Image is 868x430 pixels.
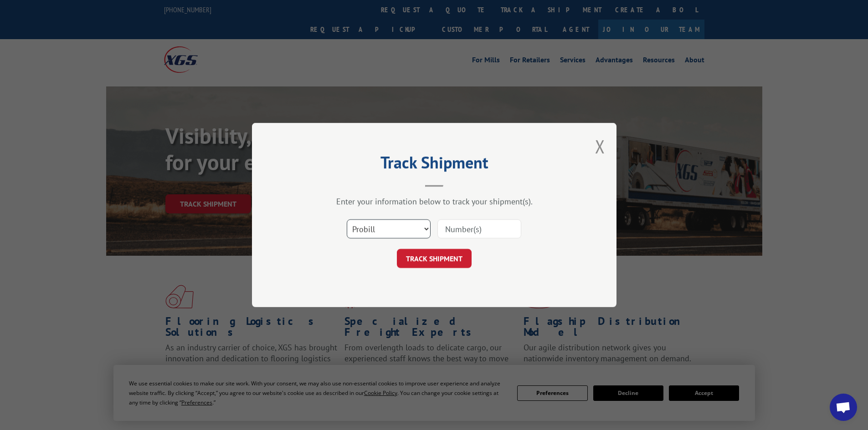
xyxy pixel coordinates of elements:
button: TRACK SHIPMENT [397,249,472,268]
div: Enter your information below to track your shipment(s). [298,196,571,207]
h2: Track Shipment [298,156,571,173]
button: Close modal [595,134,605,158]
input: Number(s) [437,219,521,238]
div: Open chat [830,394,857,421]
